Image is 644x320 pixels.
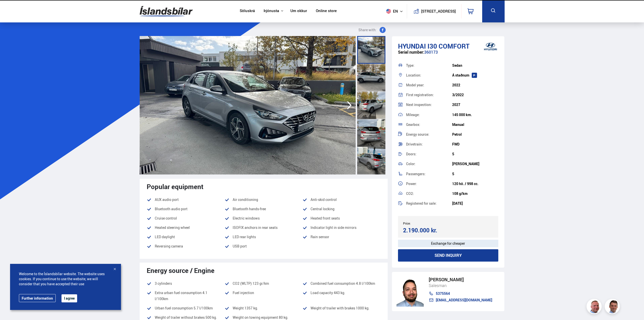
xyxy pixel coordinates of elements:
div: First registration: [406,93,452,97]
div: FWD [452,142,498,146]
span: Share with: [358,27,377,33]
img: FbJEzSuNWCJXmdc-.webp [605,300,621,315]
li: Bluetooth hands-free [225,206,302,212]
li: Urban fuel consumption 5.7 l/100km [147,305,225,311]
li: Combined fuel consumption 4.8 l/100km [302,280,380,287]
span: Hyundai [398,42,426,51]
li: 3 cylinders [147,280,225,287]
img: 3670867.jpeg [140,36,356,174]
div: Exchange for cheaper [398,240,499,247]
li: Load capacity 443 kg. [302,290,380,302]
div: Manual [452,123,498,127]
li: Reversing camera [147,243,225,249]
img: svg+xml;base64,PHN2ZyB4bWxucz0iaHR0cDovL3d3dy53My5vcmcvMjAwMC9zdmciIHdpZHRoPSI1MTIiIGhlaWdodD0iNT... [386,9,391,14]
span: Serial number: [398,49,424,55]
img: G0Ugv5HjCgRt.svg [140,3,193,19]
li: Heated front seats [302,215,380,221]
a: 5375564 [429,292,492,296]
img: siFngHWaQ9KaOqBr.png [587,300,602,315]
li: Weight of trailer with brakes 1000 kg. [302,305,380,311]
div: Registered for sale: [406,202,452,205]
div: 5 [452,172,498,176]
div: 360173 [398,50,499,60]
a: [STREET_ADDRESS] [410,4,458,18]
div: Price: [403,222,448,225]
span: Welcome to the Íslandsbílar website. The website uses cookies. If you continue to use the website... [19,271,112,287]
div: [DATE] [452,201,498,205]
div: Energy source / Engine [147,267,381,274]
div: Doors: [406,152,452,156]
li: Anti-skid control [302,197,380,203]
div: Location: [406,74,452,77]
div: Type: [406,64,452,67]
li: Extra urban fuel consumption 4.1 l/100km [147,290,225,302]
div: [PERSON_NAME] [452,162,498,166]
div: Popular equipment [147,183,381,190]
span: en [384,9,397,14]
div: Drivetrain: [406,143,452,146]
a: Further information [19,294,56,302]
li: Air conditioning [225,197,302,203]
li: Indicator light in side mirrors [302,225,380,231]
div: 145 000 km. [452,113,498,117]
div: 108 g/km [452,192,498,196]
div: Sedan [452,63,498,67]
li: Bluetooth audio port [147,206,225,212]
img: brand logo [480,39,501,54]
li: Rain sensor [302,234,380,240]
button: Share with: [356,27,388,33]
div: Petrol [452,132,498,136]
div: Power: [406,182,452,186]
div: Model year: [406,83,452,87]
li: Cruise control [147,215,225,221]
button: Send inquiry [398,249,499,262]
li: Heated steering wheel [147,225,225,231]
li: Weight 1357 kg. [225,305,302,311]
button: Þjónusta [264,9,279,13]
li: ISOFIX anchors in rear seats [225,225,302,231]
button: [STREET_ADDRESS] [423,9,454,13]
button: en [384,4,407,19]
button: I agree [62,294,77,302]
div: 2022 [452,83,498,87]
div: 5 [452,152,498,156]
div: Energy source: [406,133,452,136]
div: Á staðnum [452,73,498,77]
div: Salesman [429,282,492,289]
img: nhp88E3Fdnt1Opn2.png [396,276,424,307]
li: USB port [225,243,302,253]
div: 3/2022 [452,93,498,97]
img: 3670868.jpeg [356,36,572,174]
div: 2027 [452,103,498,107]
li: CO2 (WLTP) 123 gr/km [225,280,302,287]
a: Söluskrá [240,9,255,14]
div: 2.190.000 kr. [403,227,447,234]
div: Gearbox: [406,123,452,126]
div: Passengers: [406,172,452,176]
span: i30 COMFORT [427,42,470,51]
a: [EMAIL_ADDRESS][DOMAIN_NAME] [429,298,492,302]
div: [PERSON_NAME] [429,277,492,282]
div: Mileage: [406,113,452,117]
li: Central locking [302,206,380,212]
li: LED daylight [147,234,225,240]
div: 120 hö. / 998 cc. [452,182,498,186]
div: Color: [406,162,452,166]
li: Fuel injection [225,290,302,302]
a: Online store [316,9,337,14]
li: LED rear lights [225,234,302,240]
div: CO2: [406,192,452,195]
div: Next inspection: [406,103,452,106]
a: Um okkur [290,9,307,14]
li: AUX audio port [147,197,225,203]
li: Electric windows [225,215,302,221]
